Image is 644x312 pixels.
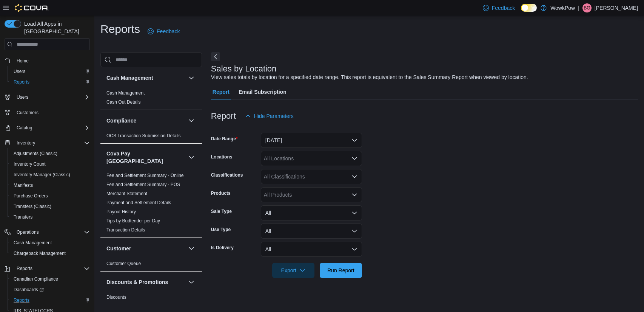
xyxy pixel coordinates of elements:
span: Inventory Manager (Classic) [14,172,70,178]
button: Cash Management [106,74,185,82]
span: Canadian Compliance [14,276,58,282]
button: Open list of options [351,192,357,198]
span: Transfers (Classic) [14,203,51,210]
button: Hide Parameters [242,109,297,124]
button: Compliance [106,117,185,124]
a: Canadian Compliance [11,275,61,284]
button: Inventory [2,138,93,148]
a: Feedback [480,0,518,16]
a: Customer Queue [106,261,141,266]
span: Operations [17,229,39,235]
button: Adjustments (Classic) [8,148,93,159]
span: Payment and Settlement Details [106,200,171,206]
a: Inventory Manager (Classic) [11,170,73,179]
button: Open list of options [351,174,357,180]
a: Merchant Statement [106,191,147,196]
div: Bruce Gorman [582,3,592,12]
a: Inventory Count [11,160,49,169]
label: Products [211,190,231,196]
button: Manifests [8,180,93,191]
button: Reports [2,263,93,274]
span: Manifests [14,182,33,188]
span: Users [14,68,25,75]
button: Inventory Count [8,159,93,169]
button: Reports [8,77,93,87]
button: Users [14,93,31,102]
span: Inventory [17,140,35,146]
span: Home [17,58,29,64]
button: Transfers (Classic) [8,201,93,212]
button: Export [272,263,314,278]
button: Customer [106,245,185,252]
a: Dashboards [11,285,47,294]
span: Reports [14,79,29,85]
a: Users [11,67,28,76]
a: Reports [11,296,32,305]
a: Chargeback Management [11,249,69,258]
div: Compliance [100,131,202,143]
a: Transfers [11,213,35,222]
button: Catalog [14,123,35,132]
button: Purchase Orders [8,191,93,201]
label: Classifications [211,172,243,178]
label: Is Delivery [211,245,234,251]
button: Operations [2,227,93,237]
button: Run Report [320,263,362,278]
button: Customers [2,107,93,118]
h3: Report [211,112,236,121]
span: Reports [17,265,32,272]
span: Cash Management [14,240,52,246]
span: Transfers [14,214,32,220]
input: Dark Mode [521,4,537,12]
span: Inventory Count [14,161,46,167]
button: Canadian Compliance [8,274,93,284]
button: Reports [14,264,35,273]
span: Customer Queue [106,261,141,267]
p: | [578,3,579,12]
a: Adjustments (Classic) [11,149,60,158]
span: Canadian Compliance [11,275,90,284]
span: Transfers (Classic) [11,202,90,211]
a: Discounts [106,295,126,300]
span: Transaction Details [106,227,145,233]
a: Dashboards [8,284,93,295]
span: Dark Mode [521,12,521,12]
span: Purchase Orders [14,193,48,199]
a: Customers [14,108,42,117]
span: Adjustments (Classic) [14,151,57,157]
span: Transfers [11,213,90,222]
button: Inventory [14,138,38,147]
h3: Compliance [106,117,136,124]
label: Sale Type [211,208,232,214]
a: Manifests [11,181,36,190]
span: Reports [11,78,90,87]
span: Chargeback Management [14,250,66,256]
h3: Customer [106,245,131,252]
h3: Cova Pay [GEOGRAPHIC_DATA] [106,150,185,165]
label: Date Range [211,136,238,142]
button: Home [2,55,93,66]
span: Customers [17,110,39,116]
span: Cash Management [106,90,145,96]
span: Adjustments (Classic) [11,149,90,158]
button: Discounts & Promotions [106,278,185,286]
span: Payout History [106,209,136,215]
button: Cova Pay [GEOGRAPHIC_DATA] [187,153,196,162]
button: Inventory Manager (Classic) [8,169,93,180]
span: Discounts [106,294,126,300]
a: Transfers (Classic) [11,202,54,211]
span: Cash Out Details [106,99,141,105]
span: Reports [14,297,29,303]
a: Fee and Settlement Summary - Online [106,173,184,178]
button: Reports [8,295,93,306]
button: Next [211,52,220,61]
a: Payout History [106,209,136,214]
span: Dashboards [11,285,90,294]
span: Operations [14,228,90,237]
a: Reports [11,78,32,87]
span: Users [17,94,28,100]
span: Inventory Count [11,160,90,169]
button: All [261,205,362,220]
span: Users [14,93,90,102]
span: Reports [11,296,90,305]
